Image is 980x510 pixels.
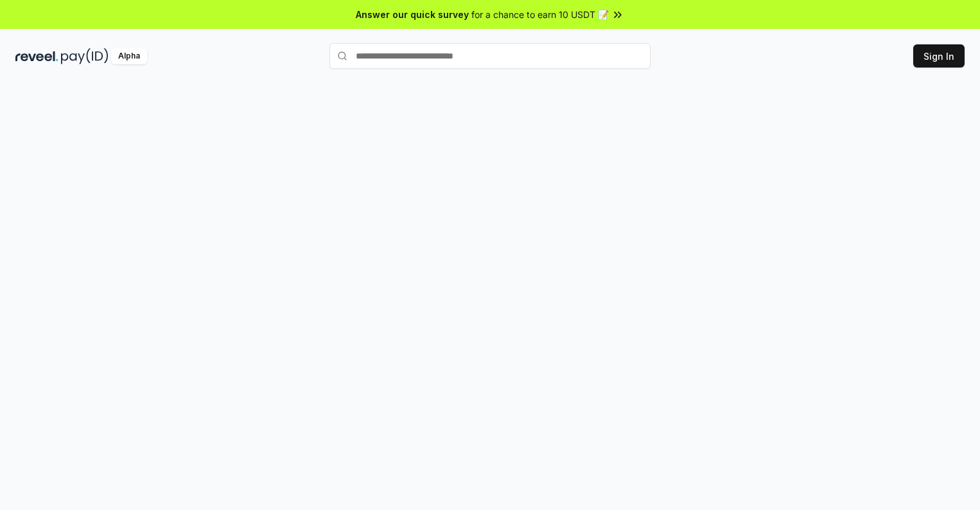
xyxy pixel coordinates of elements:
[356,8,469,21] span: Answer our quick survey
[913,44,965,68] button: Sign In
[61,48,109,64] img: pay_id
[471,8,609,21] span: for a chance to earn 10 USDT 📝
[15,48,58,64] img: reveel_dark
[111,48,147,64] div: Alpha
